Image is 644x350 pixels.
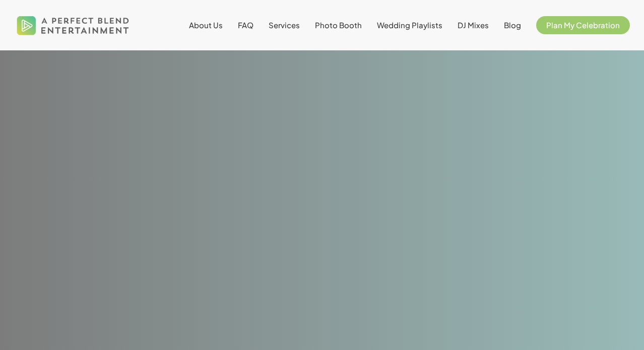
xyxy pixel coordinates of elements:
[536,21,630,29] a: Plan My Celebration
[504,21,521,29] a: Blog
[504,20,521,30] span: Blog
[458,20,489,30] span: DJ Mixes
[238,21,253,29] a: FAQ
[14,7,132,43] img: A Perfect Blend Entertainment
[269,20,300,30] span: Services
[269,21,300,29] a: Services
[315,21,362,29] a: Photo Booth
[458,21,489,29] a: DJ Mixes
[189,20,223,30] span: About Us
[238,20,253,30] span: FAQ
[315,20,362,30] span: Photo Booth
[546,20,620,30] span: Plan My Celebration
[377,21,442,29] a: Wedding Playlists
[377,20,442,30] span: Wedding Playlists
[189,21,223,29] a: About Us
